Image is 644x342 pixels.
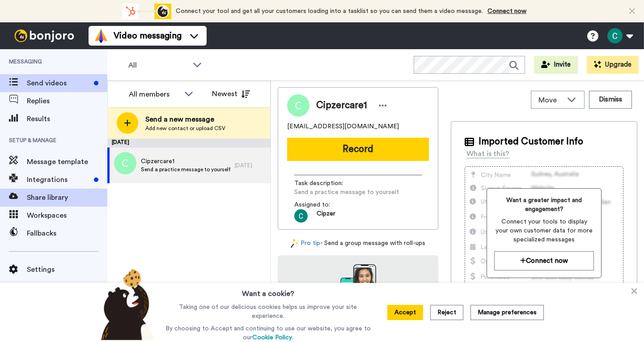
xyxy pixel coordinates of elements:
[27,264,107,275] span: Settings
[287,94,309,117] img: Image of Cipzercare1
[252,334,292,341] a: Cookie Policy
[430,305,463,320] button: Reject
[587,56,639,74] button: Upgrade
[494,251,594,270] button: Connect now
[294,179,357,188] span: Task description :
[27,192,107,203] span: Share library
[27,210,107,221] span: Workspaces
[242,283,294,299] h3: Want a cookie?
[387,305,423,320] button: Accept
[27,96,107,106] span: Replies
[145,125,225,132] span: Add new contact or upload CSV
[534,56,578,74] button: Invite
[93,269,159,340] img: bear-with-cookie.png
[163,324,373,342] p: By choosing to Accept and continuing to use our website, you agree to our .
[94,29,108,43] img: vm-color.svg
[291,239,299,248] img: magic-wand.svg
[466,148,509,159] div: What is this?
[11,30,78,42] img: bj-logo-header-white.svg
[316,99,367,112] span: Cipzercare1
[176,8,483,14] span: Connect your tool and get all your customers loading into a tasklist so you can send them a video...
[114,30,182,42] span: Video messaging
[27,114,107,124] span: Results
[294,188,399,197] span: Send a practice message to yourself
[294,200,357,209] span: Assigned to:
[205,85,257,103] button: Newest
[141,157,230,166] span: Cipzercare1
[128,60,188,71] span: All
[278,239,438,248] div: - Send a group message with roll-ups
[494,217,594,244] span: Connect your tools to display your own customer data for more specialized messages
[487,8,526,14] a: Connect now
[589,91,632,109] button: Dismiss
[122,4,171,19] div: animation
[538,95,563,106] span: Move
[27,78,90,89] span: Send videos
[494,196,594,214] span: Want a greater impact and engagement?
[235,162,266,169] div: [DATE]
[470,305,544,320] button: Manage preferences
[479,135,583,148] span: Imported Customer Info
[141,166,230,173] span: Send a practice message to yourself
[145,114,225,125] span: Send a new message
[294,209,308,223] img: ACg8ocK_jIh2St_5VzjO3l86XZamavd1hZ1738cUU1e59Uvd=s96-c
[287,138,429,161] button: Record
[291,239,320,248] a: Pro tip
[317,209,335,223] span: Cipzer
[27,228,107,239] span: Fallbacks
[163,303,373,321] p: Taking one of our delicious cookies helps us improve your site experience.
[340,264,376,312] img: download
[114,152,136,174] img: c.png
[27,156,107,167] span: Message template
[107,139,271,148] div: [DATE]
[27,174,90,185] span: Integrations
[129,89,180,100] div: All members
[287,122,399,131] span: [EMAIL_ADDRESS][DOMAIN_NAME]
